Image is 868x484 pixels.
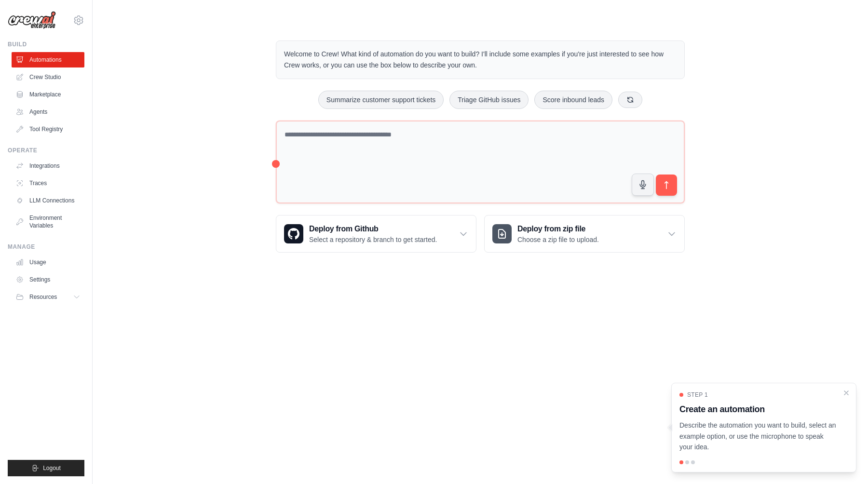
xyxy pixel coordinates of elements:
[12,121,84,137] a: Tool Registry
[43,464,61,472] span: Logout
[679,403,837,416] h3: Create an automation
[309,223,437,235] h3: Deploy from Github
[12,210,84,233] a: Environment Variables
[687,391,708,399] span: Step 1
[318,91,444,109] button: Summarize customer support tickets
[12,69,84,85] a: Crew Studio
[842,389,850,397] button: Close walkthrough
[29,293,57,301] span: Resources
[12,255,84,270] a: Usage
[12,272,84,287] a: Settings
[820,438,868,484] iframe: Chat Widget
[534,91,612,109] button: Score inbound leads
[12,52,84,67] a: Automations
[12,193,84,208] a: LLM Connections
[449,91,529,109] button: Triage GitHub issues
[12,87,84,102] a: Marketplace
[8,460,84,476] button: Logout
[517,223,599,235] h3: Deploy from zip file
[12,158,84,174] a: Integrations
[679,420,837,453] p: Describe the automation you want to build, select an example option, or use the microphone to spe...
[8,147,84,154] div: Operate
[12,175,84,191] a: Traces
[12,104,84,120] a: Agents
[309,235,437,244] p: Select a repository & branch to get started.
[8,243,84,251] div: Manage
[8,40,84,48] div: Build
[517,235,599,244] p: Choose a zip file to upload.
[8,11,56,29] img: Logo
[12,289,84,305] button: Resources
[284,49,677,71] p: Welcome to Crew! What kind of automation do you want to build? I'll include some examples if you'...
